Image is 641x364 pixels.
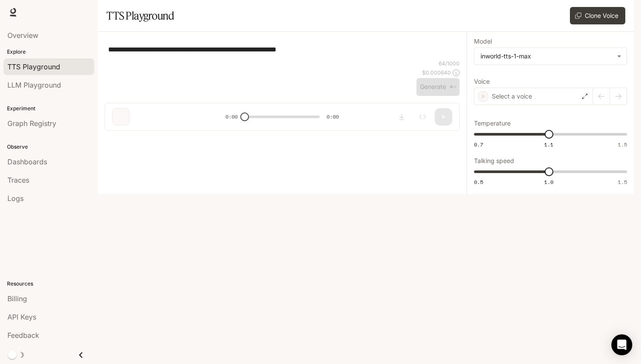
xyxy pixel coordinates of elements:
span: 0.5 [474,178,483,186]
p: Select a voice [492,92,532,101]
span: 1.0 [544,178,553,186]
span: 1.1 [544,141,553,148]
div: inworld-tts-1-max [474,48,627,65]
div: inworld-tts-1-max [481,52,613,61]
p: $ 0.000640 [422,69,451,76]
button: Clone Voice [570,7,625,24]
p: Temperature [474,120,511,126]
p: Model [474,38,492,44]
span: 0.7 [474,141,483,148]
p: Talking speed [474,158,514,164]
p: 64 / 1000 [439,60,460,67]
span: 1.5 [618,178,627,186]
span: 1.5 [618,141,627,148]
p: Voice [474,78,490,85]
h1: TTS Playground [106,7,174,24]
div: Open Intercom Messenger [611,334,632,355]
